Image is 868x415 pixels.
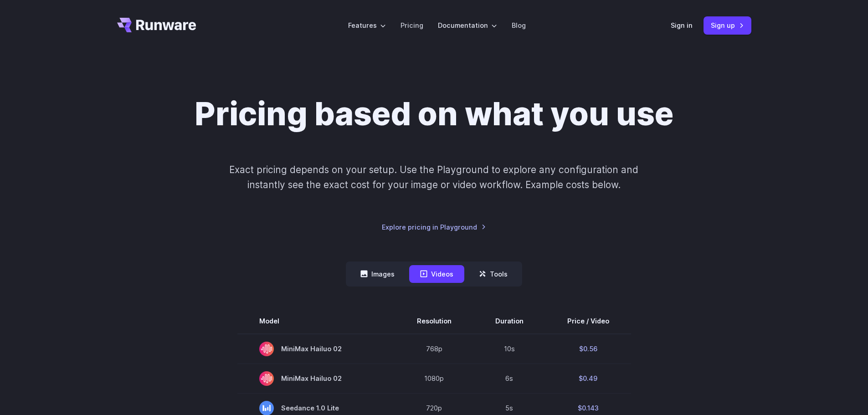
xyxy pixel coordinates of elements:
[401,20,423,31] a: Pricing
[382,222,486,232] a: Explore pricing in Playground
[468,265,519,283] button: Tools
[671,20,693,31] a: Sign in
[473,364,545,393] td: 6s
[395,364,473,393] td: 1080p
[259,371,373,386] span: MiniMax Hailuo 02
[349,265,406,283] button: Images
[212,162,656,193] p: Exact pricing depends on your setup. Use the Playground to explore any configuration and instantl...
[409,265,464,283] button: Videos
[117,18,196,32] a: Go to /
[395,334,473,364] td: 768p
[259,342,373,356] span: MiniMax Hailuo 02
[473,334,545,364] td: 10s
[545,308,631,334] th: Price / Video
[704,16,751,34] a: Sign up
[438,20,497,31] label: Documentation
[348,20,386,31] label: Features
[195,95,673,133] h1: Pricing based on what you use
[545,364,631,393] td: $0.49
[545,334,631,364] td: $0.56
[395,308,473,334] th: Resolution
[473,308,545,334] th: Duration
[512,20,526,31] a: Blog
[237,308,395,334] th: Model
